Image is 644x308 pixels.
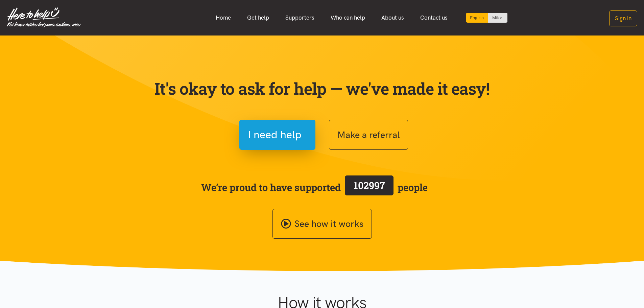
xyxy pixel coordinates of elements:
a: Who can help [323,10,373,25]
a: Switch to Te Reo Māori [488,13,507,23]
span: 102997 [354,179,385,192]
button: Sign in [609,10,637,26]
button: Make a referral [329,120,408,150]
a: Contact us [412,10,456,25]
button: I need help [239,120,315,150]
a: About us [373,10,412,25]
a: Supporters [277,10,323,25]
a: 102997 [341,174,398,200]
span: I need help [248,126,302,143]
p: It's okay to ask for help — we've made it easy! [153,79,491,98]
a: See how it works [272,209,372,239]
img: Home [7,7,81,28]
div: Current language [466,13,488,23]
a: Home [208,10,239,25]
a: Get help [239,10,277,25]
span: We’re proud to have supported people [201,174,428,200]
div: Language toggle [466,13,508,23]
